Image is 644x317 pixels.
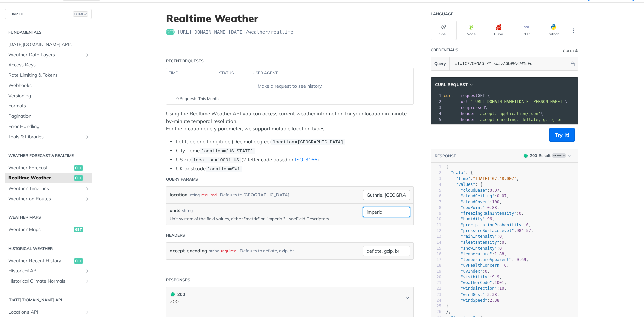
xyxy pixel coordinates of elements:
[446,292,499,297] span: : ,
[5,297,92,303] h2: [DATE][DOMAIN_NAME] API
[446,217,495,221] span: : ,
[8,226,72,233] span: Weather Maps
[5,132,92,142] a: Tools & LibrariesShow subpages for Tools & Libraries
[431,199,441,205] div: 7
[5,50,92,60] a: Weather Data LayersShow subpages for Weather Data Layers
[563,48,578,53] div: QueryInformation
[296,216,329,221] a: Field Descriptors
[8,123,90,130] span: Error Handling
[461,223,524,227] span: "precipitationProbability"
[487,292,497,297] span: 3.38
[446,188,502,193] span: : ,
[504,263,506,268] span: 0
[431,292,441,298] div: 23
[446,246,504,251] span: : ,
[446,205,499,210] span: : ,
[461,286,497,291] span: "windDirection"
[487,217,492,221] span: 96
[431,21,457,40] button: Shell
[446,309,451,314] span: },
[461,194,494,198] span: "cloudCeiling"
[74,175,83,181] span: get
[85,52,90,58] button: Show subpages for Weather Data Layers
[487,205,497,210] span: 0.88
[446,286,507,291] span: : ,
[444,105,487,110] span: \
[446,240,507,245] span: : ,
[461,205,485,210] span: "dewPoint"
[166,68,217,79] th: time
[431,274,441,280] div: 20
[451,57,569,70] input: apikey
[431,234,441,240] div: 13
[446,263,509,268] span: : ,
[170,298,185,306] p: 200
[5,246,92,252] h2: Historical Weather
[250,68,400,79] th: user agent
[8,268,83,274] span: Historical API
[456,111,475,116] span: --header
[431,117,442,123] div: 5
[240,246,294,256] div: Defaults to deflate, gzip, br
[456,176,470,181] span: "time"
[170,207,180,214] label: units
[5,194,92,204] a: Weather on RoutesShow subpages for Weather on Routes
[446,182,482,187] span: : {
[431,11,453,17] div: Language
[431,263,441,268] div: 18
[461,240,499,245] span: "sleetIntensity"
[524,154,528,158] span: 200
[8,62,90,68] span: Access Keys
[549,128,575,142] button: Try It!
[8,175,72,181] span: Realtime Weather
[444,93,453,98] span: curl
[85,134,90,140] button: Show subpages for Tools & Libraries
[431,216,441,222] div: 10
[458,21,484,40] button: Node
[431,176,441,182] div: 3
[490,188,499,193] span: 0.07
[461,228,514,233] span: "pressureSurfaceLevel"
[568,25,578,36] button: More Languages
[492,200,499,204] span: 100
[569,60,576,67] button: Hide
[5,183,92,194] a: Weather TimelinesShow subpages for Weather Timelines
[176,165,414,173] li: UK postcode
[541,21,567,40] button: Python
[74,258,83,264] span: get
[492,275,499,279] span: 9.9
[176,138,414,146] li: Latitude and Longitude (Decimal degree)
[517,228,531,233] span: 984.57
[221,246,236,256] div: required
[446,211,524,216] span: : ,
[5,266,92,276] a: Historical APIShow subpages for Historical API
[8,41,90,48] span: [DATE][DOMAIN_NAME] APIs
[176,147,414,155] li: City name
[166,58,204,64] div: Recent Requests
[446,304,448,308] span: }
[431,105,442,111] div: 3
[405,295,410,301] svg: Chevron
[166,110,414,133] p: Using the Realtime Weather API you can access current weather information for your location in mi...
[499,246,502,251] span: 0
[434,61,446,67] span: Query
[446,298,499,303] span: :
[176,96,219,102] span: 0 Requests This Month
[461,263,502,268] span: "uvHealthConcern"
[201,190,217,200] div: required
[166,277,190,283] div: Responses
[5,111,92,121] a: Pagination
[8,72,90,79] span: Rate Limiting & Tokens
[5,101,92,111] a: Formats
[431,182,441,188] div: 4
[431,246,441,251] div: 15
[5,225,92,235] a: Weather Mapsget
[85,268,90,274] button: Show subpages for Historical API
[570,28,576,34] svg: More ellipsis
[495,252,504,256] span: 1.88
[8,113,90,120] span: Pagination
[478,117,565,122] span: 'accept-encoding: deflate, gzip, br'
[169,83,411,90] div: Make a request to see history.
[74,227,83,232] span: get
[5,9,92,19] button: JUMP TOCTRL-/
